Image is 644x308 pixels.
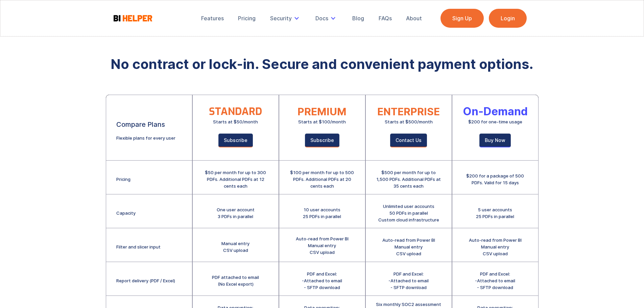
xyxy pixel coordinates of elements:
[390,134,427,147] a: Contact Us
[212,274,259,287] div: PDF attached to email (No Excel export)
[388,270,429,291] div: PDF and Excel: -Attached to email - SFTP download
[378,203,439,223] div: Unlimited user accounts 50 PDFs in parallel Custom cloud infrastructure
[352,15,364,22] div: Blog
[116,121,165,128] div: Compare Plans
[209,108,262,115] div: STANDARD
[469,237,522,257] div: Auto-read from Power BI Manual entry CSV upload
[462,172,528,186] div: $200 for a package of 500 PDFs. Valid for 15 days
[377,108,440,115] div: ENTERPRISE
[315,15,328,22] div: Docs
[296,235,349,256] div: Auto-read from Power BI Manual entry CSV upload
[116,176,130,183] div: Pricing
[468,118,522,125] div: $200 for one-time usage
[233,11,260,26] a: Pricing
[489,9,527,28] a: Login
[297,108,347,115] div: PREMIUM
[475,270,515,291] div: PDF and Excel: -Attached to email - SFTP download
[440,9,484,28] a: Sign Up
[203,169,268,189] div: $50 per month for up to 300 PDFs. Additional PDFs at 12 cents each
[116,135,175,141] div: Flexible plans for every user
[374,11,397,26] a: FAQs
[270,15,292,22] div: Security
[401,11,427,26] a: About
[382,237,435,257] div: Auto-read from Power BI Manual entry CSV upload
[116,243,161,250] div: Filter and slicer input
[218,134,253,147] a: Subscribe
[463,108,528,115] div: On-Demand
[265,11,306,26] div: Security
[379,15,392,22] div: FAQs
[406,15,422,22] div: About
[116,277,175,284] div: Report delivery (PDF / Excel)
[196,11,229,26] a: Features
[217,206,255,220] div: One user account 3 PDFs in parallel
[289,169,355,189] div: $100 per month for up to 500 PDFs. Additional PDFs at 20 cents each
[348,11,369,26] a: Blog
[221,240,249,254] div: Manual entry CSV upload
[116,210,136,216] div: Capacity
[305,134,339,147] a: Subscribe
[385,118,433,125] div: Starts at $500/month
[479,134,511,147] a: Buy Now
[303,206,341,220] div: 10 user accounts 25 PDFs in parallel
[201,15,224,22] div: Features
[476,206,514,220] div: 5 user accounts 25 PDFs in parallel
[111,56,533,72] strong: No contract or lock-in. Secure and convenient payment options.
[238,15,256,22] div: Pricing
[213,118,258,125] div: Starts at $50/month
[302,270,342,291] div: PDF and Excel: -Attached to email - SFTP download
[311,11,342,26] div: Docs
[376,169,442,189] div: $500 per month for up to 1,500 PDFs. Additional PDFs at 35 cents each
[298,118,346,125] div: Starts at $100/month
